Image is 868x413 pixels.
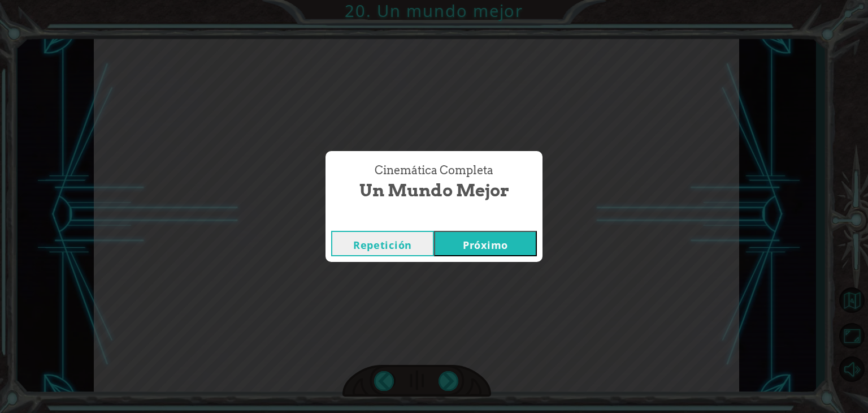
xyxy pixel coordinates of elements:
font: Repetición [353,238,412,252]
font: Próximo [463,238,508,252]
button: Próximo [434,231,537,256]
font: Cinemática completa [375,164,493,177]
button: Repetición [331,231,434,256]
font: Un mundo mejor [359,180,509,200]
